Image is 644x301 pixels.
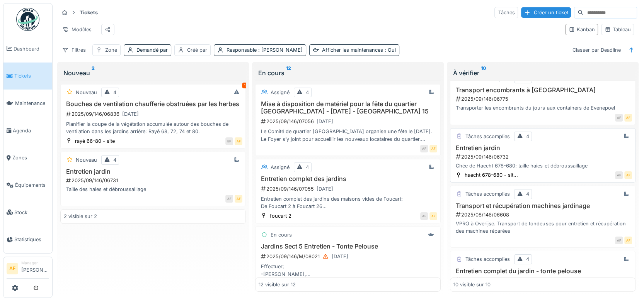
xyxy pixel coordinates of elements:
[59,44,89,56] div: Filtres
[455,211,632,218] div: 2025/08/146/06608
[455,95,632,103] div: 2025/09/146/06775
[64,120,242,135] div: Planifier la coupe de la végétation accumulée autour des bouches de ventilation dans les jardins ...
[259,175,437,183] h3: Entretien complet des jardins
[136,46,168,54] div: Demandé par
[453,281,491,288] div: 10 visible sur 10
[306,89,309,96] div: 4
[317,185,333,193] div: [DATE]
[3,90,52,117] a: Maintenance
[465,255,510,263] div: Tâches accomplies
[453,202,632,210] h3: Transport et récupération machines jardinage
[481,68,486,78] sup: 10
[3,63,52,90] a: Tickets
[260,252,437,261] div: 2025/09/146/M/08021
[420,212,428,220] div: AF
[383,47,396,53] span: : Oui
[64,100,242,108] h3: Bouches de ventilation chaufferie obstruées par les herbes
[258,68,438,78] div: En cours
[453,267,632,275] h3: Entretien complet du jardin - tonte pelouse
[624,114,632,122] div: AF
[453,104,632,112] div: Transporter les encombrants du jours aux containers de Evenepoel
[64,213,97,220] div: 2 visible sur 2
[225,137,233,145] div: EF
[21,260,49,277] li: [PERSON_NAME]
[624,237,632,244] div: AF
[65,177,242,184] div: 2025/09/146/06731
[15,100,49,107] span: Maintenance
[605,26,630,33] div: Tableau
[14,236,49,243] span: Statistiques
[3,199,52,226] a: Stock
[187,46,207,54] div: Créé par
[494,7,518,18] div: Tâches
[77,9,101,16] strong: Tickets
[259,263,437,277] div: Effectuer; -[PERSON_NAME], - ELAGAGE LEGER, - DEBROUSSAILLAGE, -SOUFFLER LES PAPIERS PLUS CANNETT...
[14,45,49,52] span: Dashboard
[270,212,291,220] div: foucart 2
[259,100,437,115] h3: Mise à disposition de matériel pour la fête du quartier [GEOGRAPHIC_DATA] - [DATE] - [GEOGRAPHIC_...
[271,89,290,96] div: Assigné
[521,7,571,18] div: Créer un ticket
[14,72,49,79] span: Tickets
[429,145,437,152] div: AF
[455,153,632,161] div: 2025/09/146/06732
[12,154,49,161] span: Zones
[429,212,437,220] div: AF
[7,260,49,279] a: AF Manager[PERSON_NAME]
[615,237,623,244] div: AF
[65,109,242,119] div: 2025/09/146/06836
[526,255,529,263] div: 4
[14,209,49,216] span: Stock
[260,117,437,126] div: 2025/09/146/07056
[526,133,529,140] div: 4
[113,89,116,96] div: 4
[317,118,333,125] div: [DATE]
[453,144,632,152] h3: Entretien jardin
[64,186,242,193] div: Taille des haies et débroussaillage
[332,253,348,260] div: [DATE]
[526,190,529,198] div: 4
[227,46,303,54] div: Responsable
[75,137,115,145] div: rayé 66-80 - site
[63,68,243,78] div: Nouveau
[64,168,242,175] h3: Entretien jardin
[235,137,242,145] div: AF
[286,68,291,78] sup: 12
[3,171,52,199] a: Équipements
[259,128,437,142] div: Le Comité de quartier [GEOGRAPHIC_DATA] organise une fête le [DATE]. Le Foyer s’y joint pour accu...
[271,164,290,171] div: Assigné
[465,133,510,140] div: Tâches accomplies
[3,35,52,63] a: Dashboard
[3,144,52,172] a: Zones
[76,89,97,96] div: Nouveau
[455,276,632,284] div: 2025/08/146/06607
[569,44,624,56] div: Classer par Deadline
[259,243,437,250] h3: Jardins Sect 5 Entretien - Tonte Pelouse
[113,156,116,164] div: 4
[271,231,292,238] div: En cours
[453,86,632,94] h3: Transport encombrants à [GEOGRAPHIC_DATA]
[615,171,623,179] div: AF
[453,220,632,235] div: VPRO à Overijse. Transport de tondeuses pour entretien et récupération des machines réparées
[242,83,247,88] div: 1
[306,164,309,171] div: 4
[259,281,296,288] div: 12 visible sur 12
[569,26,595,33] div: Kanban
[259,195,437,210] div: Entretien complet des jardins des maisons vides de Foucart: De Foucart 2 à Foucart 26 De Foucart ...
[420,145,428,152] div: AF
[76,156,97,164] div: Nouveau
[225,195,233,203] div: AF
[16,8,39,31] img: Badge_color-CXgf-gQk.svg
[92,68,95,78] sup: 2
[453,68,632,78] div: À vérifier
[105,46,117,54] div: Zone
[7,263,18,274] li: AF
[59,24,95,35] div: Modèles
[122,110,139,118] div: [DATE]
[21,260,49,266] div: Manager
[453,162,632,169] div: Chée de Haecht 678-680: taille haies et débroussaillage
[624,171,632,179] div: AF
[615,114,623,122] div: AF
[260,184,437,194] div: 2025/09/146/07055
[15,181,49,189] span: Équipements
